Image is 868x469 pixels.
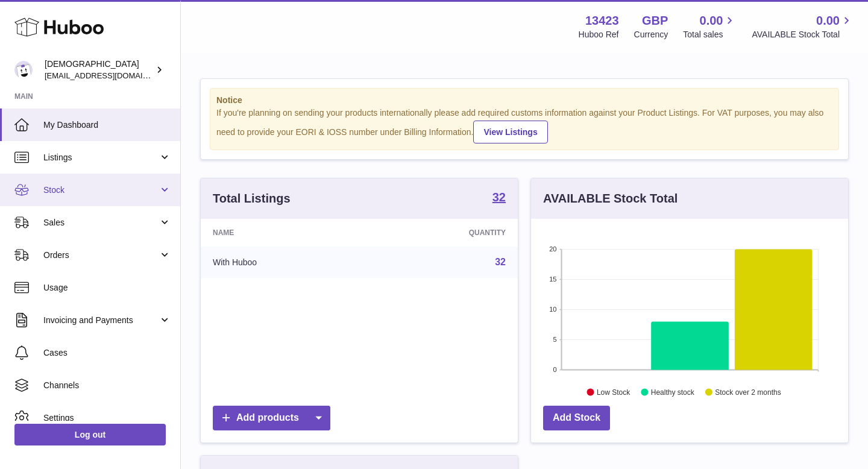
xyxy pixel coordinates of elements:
[492,191,506,206] a: 32
[43,250,159,261] span: Orders
[752,29,854,40] span: AVAILABLE Stock Total
[549,306,556,313] text: 10
[597,388,631,396] text: Low Stock
[579,29,619,40] div: Huboo Ref
[715,388,781,396] text: Stock over 2 months
[651,388,695,396] text: Healthy stock
[543,406,610,430] a: Add Stock
[549,245,556,253] text: 20
[201,247,368,278] td: With Huboo
[492,191,506,203] strong: 32
[553,336,556,343] text: 5
[473,121,547,143] a: View Listings
[683,29,737,40] span: Total sales
[213,406,330,430] a: Add products
[43,152,159,163] span: Listings
[213,190,291,207] h3: Total Listings
[201,219,368,247] th: Name
[585,13,619,29] strong: 13423
[43,184,159,196] span: Stock
[14,61,33,79] img: olgazyuz@outlook.com
[43,217,159,228] span: Sales
[816,13,840,29] span: 0.00
[368,219,518,247] th: Quantity
[752,13,854,40] a: 0.00 AVAILABLE Stock Total
[43,119,171,131] span: My Dashboard
[216,107,832,143] div: If you're planning on sending your products internationally please add required customs informati...
[634,29,668,40] div: Currency
[45,71,177,80] span: [EMAIL_ADDRESS][DOMAIN_NAME]
[45,58,153,81] div: [DEMOGRAPHIC_DATA]
[549,275,556,283] text: 15
[642,13,668,29] strong: GBP
[553,366,556,373] text: 0
[216,95,832,106] strong: Notice
[43,347,171,359] span: Cases
[43,412,171,424] span: Settings
[14,424,166,445] a: Log out
[43,380,171,391] span: Channels
[43,282,171,294] span: Usage
[543,190,678,207] h3: AVAILABLE Stock Total
[683,13,737,40] a: 0.00 Total sales
[495,257,506,267] a: 32
[700,13,723,29] span: 0.00
[43,315,159,326] span: Invoicing and Payments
